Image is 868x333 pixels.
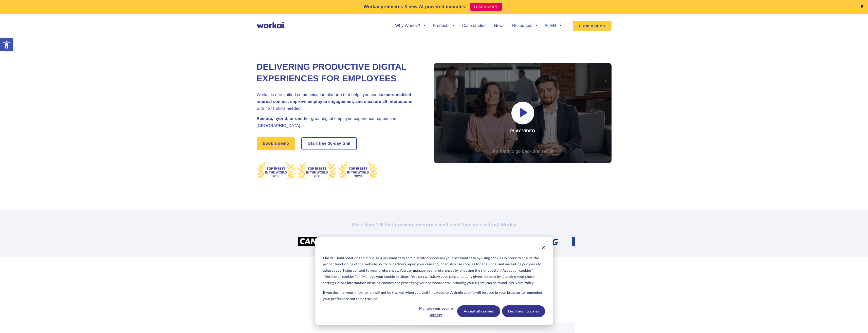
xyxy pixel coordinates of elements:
[433,24,455,28] a: Products
[457,305,500,317] button: Accept all cookies
[257,115,421,129] h2: – great digital employee experience happens in [GEOGRAPHIC_DATA].
[395,24,425,28] a: Why Workai?
[257,117,308,121] strong: Remote, hybrid, or onsite
[257,91,421,112] h2: Workai is one unified communication platform that helps you conduct – with no IT skills needed.
[550,24,556,28] span: EN
[434,63,612,163] div: Play video
[257,137,295,150] a: Book a demo
[542,245,545,251] button: Dismiss cookie banner
[315,237,553,325] div: Cookie banner
[462,24,486,28] a: Case studies
[323,289,545,302] p: If you decline, your information will not be tracked when you visit this website. A single cookie...
[860,5,864,9] a: ✖
[302,138,356,150] a: Start free30-daytrial
[511,280,534,286] a: Privacy Policy
[364,3,467,10] p: Workai premieres 3 new AI-powered modules!
[257,61,421,85] h1: Delivering Productive Digital Experiences for Employees
[470,3,502,11] a: LEARN MORE
[323,255,545,286] p: Elastic Cloud Solutions sp. z o. o. as a personal data administrator processes your personal data...
[293,222,575,228] h2: More than 100 fast-growing enterprises trust Workai
[494,24,505,28] a: News
[502,305,545,317] button: Decline all cookies
[440,222,489,227] i: and small businesses
[416,305,455,317] button: Manage your cookie settings
[512,24,537,28] a: Resources
[328,142,341,146] i: 30-day
[573,21,611,31] a: BOOK A DEMO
